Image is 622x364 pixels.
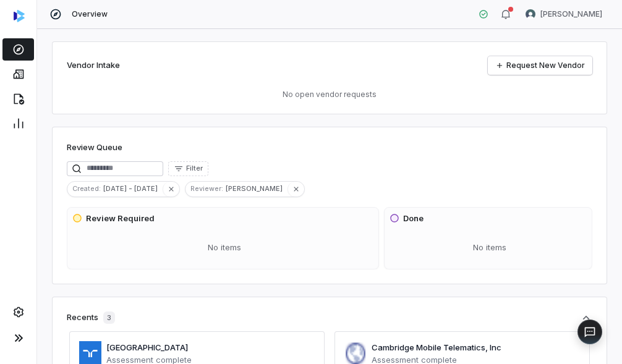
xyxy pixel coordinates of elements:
[103,311,115,324] span: 3
[226,183,288,194] span: [PERSON_NAME]
[540,9,602,19] span: [PERSON_NAME]
[103,183,163,194] span: [DATE] - [DATE]
[67,142,122,154] h1: Review Queue
[67,90,592,99] p: No open vendor requests
[403,213,424,225] h3: Done
[72,9,108,19] span: Overview
[390,232,589,264] div: No items
[488,56,592,75] a: Request New Vendor
[67,183,103,194] span: Created :
[72,232,376,264] div: No items
[518,5,610,23] button: Nic Weilbacher avatar[PERSON_NAME]
[372,342,501,352] a: Cambridge Mobile Telematics, Inc
[67,311,115,324] div: Recents
[67,59,120,72] h2: Vendor Intake
[185,183,226,194] span: Reviewer :
[106,342,188,352] a: [GEOGRAPHIC_DATA]
[86,213,155,225] h3: Review Required
[186,164,203,173] span: Filter
[14,10,25,22] img: svg%3e
[526,9,535,19] img: Nic Weilbacher avatar
[168,161,208,176] button: Filter
[67,311,592,324] button: Recents3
